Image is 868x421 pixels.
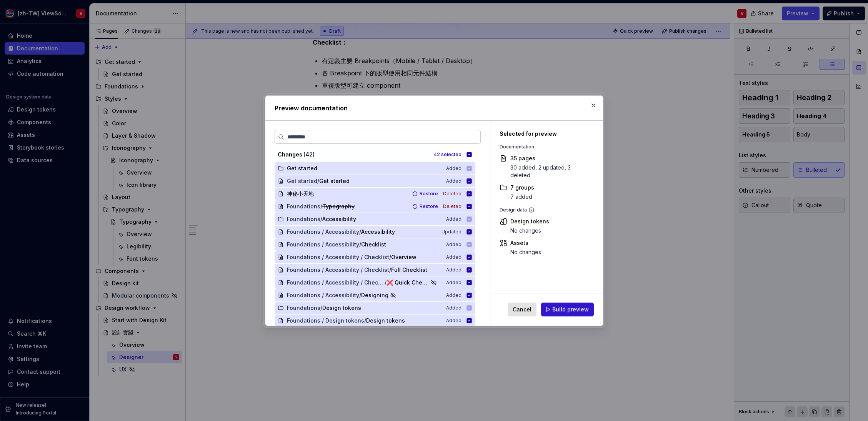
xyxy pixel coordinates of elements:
[510,218,549,225] div: Design tokens
[513,306,531,313] span: Cancel
[434,151,461,158] div: 42 selected
[500,144,590,150] div: Documentation
[410,203,441,210] button: Restore
[446,267,461,273] span: Added
[359,291,361,299] span: /
[389,266,391,274] span: /
[510,248,541,256] div: No changes
[322,203,355,210] span: Typography
[446,318,461,324] span: Added
[359,228,361,236] span: /
[510,193,534,201] div: 7 added
[287,190,314,198] span: 神秘小天地
[410,190,441,198] button: Restore
[364,317,366,324] span: /
[420,191,438,197] span: Restore
[508,303,536,316] button: Cancel
[552,306,589,313] span: Build preview
[386,279,429,286] span: ❌ Quick Checks
[391,253,417,261] span: Overview
[446,292,461,298] span: Added
[287,291,359,299] span: Foundations / Accessibility
[443,203,461,210] span: Deleted
[510,184,534,191] div: 7 groups
[500,207,590,213] div: Design data
[361,228,395,236] span: Accessibility
[541,303,594,316] button: Build preview
[287,253,389,261] span: Foundations / Accessibility / Checklist
[320,203,322,210] span: /
[510,164,590,179] div: 30 added, 2 updated, 3 deleted
[391,266,427,274] span: Full Checklist
[443,191,461,197] span: Deleted
[275,103,594,113] h2: Preview documentation
[278,151,429,158] div: Changes
[303,151,315,158] span: ( 42 )
[287,177,317,185] span: Get started
[366,317,405,324] span: Design tokens
[287,228,359,236] span: Foundations / Accessibility
[510,155,590,162] div: 35 pages
[361,291,388,299] span: Designing
[446,254,461,260] span: Added
[384,279,386,286] span: /
[287,279,385,286] span: Foundations / Accessibility / Checklist
[500,130,590,138] div: Selected for preview
[319,177,350,185] span: Get started
[287,203,320,210] span: Foundations
[446,280,461,286] span: Added
[510,227,549,235] div: No changes
[317,177,319,185] span: /
[446,178,461,184] span: Added
[441,229,461,235] span: Updated
[287,317,364,324] span: Foundations / Design tokens
[510,239,541,247] div: Assets
[420,203,438,210] span: Restore
[389,253,391,261] span: /
[287,266,389,274] span: Foundations / Accessibility / Checklist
